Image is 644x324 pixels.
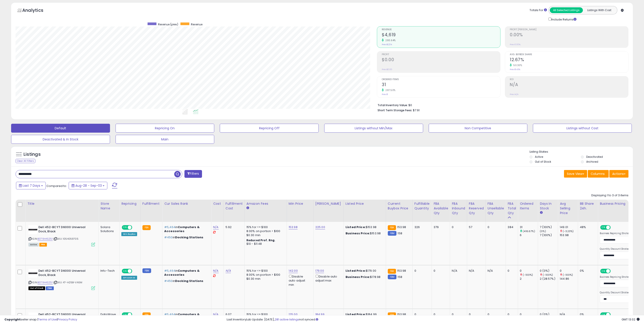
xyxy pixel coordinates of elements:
[414,269,428,273] div: 0
[121,201,139,206] div: Repricing
[4,317,21,322] strong: Copyright
[510,43,520,46] small: Prev: 0.00%
[164,279,173,283] span: #450
[580,201,596,211] div: BB Share 24h.
[16,159,35,163] div: Clear All Filters
[560,201,576,215] div: Avg Selling Price
[164,201,209,206] div: Cur Sales Rank
[382,78,500,81] span: Ordered Items
[11,124,110,133] button: Default
[414,225,428,229] div: 326
[38,237,53,241] a: B079H4SZ51
[429,124,528,133] button: Non Competitive
[378,103,408,107] b: Total Inventory Value:
[122,226,128,229] span: ON
[560,269,578,273] div: 0
[38,225,92,235] b: Dell 452-BCYT D6000 Universal Dock, Black
[289,201,312,206] div: Min Price
[488,269,502,273] div: N/A
[46,286,54,290] span: FBM
[246,277,283,281] div: $0.30 min
[469,225,482,229] div: 57
[289,269,298,273] a: 142.00
[540,233,558,237] div: 7 (100%)
[53,281,82,284] span: | SKU: 47-HZ6B-VA6M
[378,102,625,107] li: $0
[540,229,546,233] small: (0%)
[164,225,208,233] p: in
[510,32,628,38] h2: 0.00%
[100,225,116,233] div: Solara Solutions
[520,233,538,237] div: 6
[164,269,175,273] span: #5,464
[16,182,46,189] button: Last 7 Days
[560,277,578,281] div: 144.86
[580,269,594,273] div: 0%
[121,276,137,280] div: Amazon AI
[469,201,484,215] div: FBA Reserved Qty
[520,277,538,281] div: 2
[227,318,640,322] div: Last InventoryLab Update: [DATE], not synced.
[488,225,502,229] div: 0
[324,124,423,133] button: Listings without Min/Max
[588,170,609,178] button: Columns
[610,269,617,273] span: OFF
[545,17,582,22] div: Include Returns
[560,225,578,229] div: 149.01
[132,269,139,273] span: OFF
[164,235,208,239] p: in
[510,57,628,63] h2: 12.67%
[53,237,78,241] span: | SKU: 1054059705
[382,43,392,46] small: Prev: $1,214
[275,317,299,322] a: 281 active listings
[164,279,208,283] p: in
[226,201,243,211] div: Fulfillment Cost
[246,229,283,233] div: 8.00% on portion > $100
[346,225,366,229] b: Listed Price:
[543,273,553,277] small: (-100%)
[508,269,514,273] div: 0
[382,32,500,38] h2: $4,619
[563,273,573,277] small: (-100%)
[100,201,118,211] div: Store Name
[226,269,231,273] a: N/A
[512,64,522,67] small: 50.30%
[384,89,396,92] small: 287.50%
[246,238,276,242] b: Reduced Prof. Rng.
[397,269,406,273] span: 153.98
[246,233,283,237] div: $0.30 min
[11,135,110,144] button: Deactivated & In Stock
[540,225,558,229] div: 7 (100%)
[246,225,283,229] div: 15% for <= $100
[508,201,516,215] div: FBA Total Qty
[39,243,47,247] span: FBA
[533,124,632,133] button: Listings without Cost
[398,231,402,235] span: 158
[382,82,500,88] h2: 31
[550,7,583,13] button: All Selected Listings
[388,275,396,279] small: FBM
[226,225,241,229] div: 5.92
[213,201,222,206] div: Cost
[488,201,504,215] div: FBA Unsellable Qty
[164,269,200,277] span: Computers & Accessories
[315,274,340,283] div: Disable auto adjust max
[213,225,218,229] a: N/A
[434,225,446,229] div: 379
[540,277,558,281] div: 2 (28.57%)
[591,193,628,198] div: Displaying 1 to 3 of 3 items
[469,269,482,273] div: N/A
[591,172,605,176] span: Columns
[27,201,97,206] div: Title
[38,317,57,322] a: Terms of Use
[346,231,382,235] div: $153.98
[164,269,208,277] p: in
[530,150,633,154] p: Listing States:
[622,317,640,322] span: 2025-09-11 13:02 GMT
[346,269,382,273] div: $179.00
[413,108,420,112] span: $7.91
[510,68,520,71] small: Prev: 8.43%
[346,231,370,235] b: Business Price:
[22,7,52,14] h5: Analytics
[414,201,430,211] div: Fulfillable Quantity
